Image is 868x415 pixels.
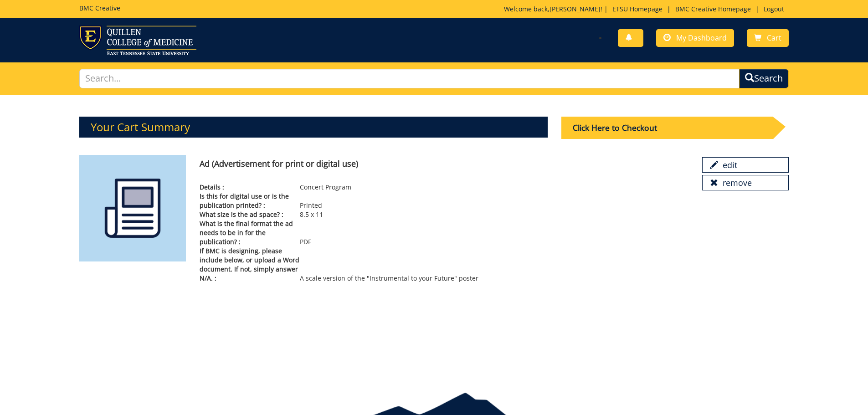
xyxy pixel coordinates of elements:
input: Search... [79,69,740,88]
span: Details : [200,183,300,192]
span: My Dashboard [676,33,727,43]
a: BMC Creative Homepage [671,5,755,13]
span: What is the final format the ad needs to be in for the publication? : [200,219,300,246]
a: remove [702,175,789,190]
a: [PERSON_NAME] [550,5,601,13]
a: ETSU Homepage [608,5,667,13]
img: printmedia-5fff40aebc8a36.86223841.png [79,155,186,262]
span: What size is the ad space? : [200,210,300,219]
span: If BMC is designing, please include below, or upload a Word document. If not, simply answer N/A. : [200,246,300,283]
p: PDF [200,219,487,246]
h4: Ad (Advertisement for print or digital use) [200,159,688,169]
p: Printed [200,192,487,210]
a: Click Here to Checkout [561,133,787,141]
div: Click Here to Checkout [561,117,773,139]
span: Cart [767,33,781,43]
p: 8.5 x 11 [200,210,487,219]
h5: BMC Creative [79,5,120,11]
img: ETSU logo [79,26,196,55]
h3: Your Cart Summary [79,117,548,138]
p: A scale version of the "Instrumental to your Future" poster [200,246,487,283]
p: Welcome back, ! | | | [504,5,789,14]
a: Cart [747,29,789,47]
button: Search [739,69,789,88]
span: Is this for digital use or is the publication printed? : [200,192,300,210]
a: Logout [759,5,789,13]
p: Concert Program [200,183,487,192]
a: edit [702,157,789,173]
a: My Dashboard [656,29,734,47]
